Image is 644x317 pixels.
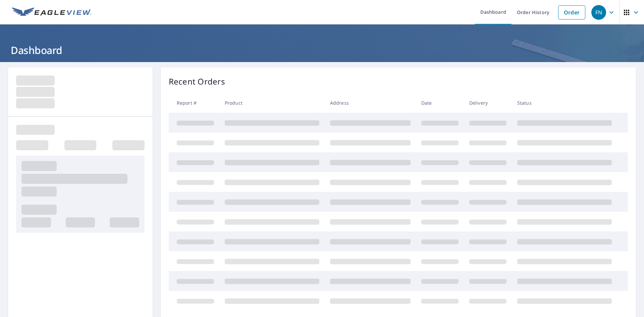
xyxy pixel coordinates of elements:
th: Status [512,93,617,113]
th: Delivery [464,93,512,113]
th: Date [416,93,464,113]
a: Order [558,5,585,19]
th: Product [219,93,325,113]
h1: Dashboard [8,43,636,57]
th: Address [325,93,416,113]
p: Recent Orders [169,75,225,88]
th: Report # [169,93,219,113]
img: EV Logo [12,7,91,17]
div: FN [591,5,606,20]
